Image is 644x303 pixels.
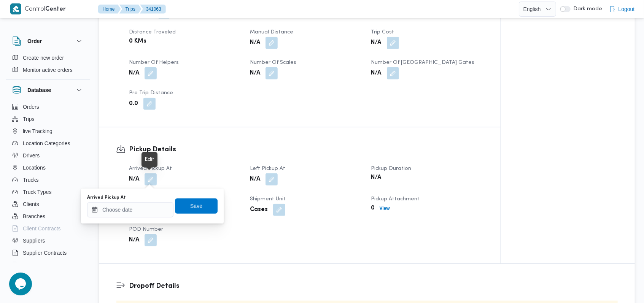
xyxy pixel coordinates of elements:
[129,144,483,155] h3: Pickup Details
[23,114,35,124] span: Trips
[371,60,475,65] span: Number of [GEOGRAPHIC_DATA] Gates
[129,175,139,184] b: N/A
[9,247,87,259] button: Supplier Contracts
[9,174,87,186] button: Trucks
[9,101,87,113] button: Orders
[606,2,638,17] button: Logout
[23,102,39,111] span: Orders
[619,5,635,14] span: Logout
[23,248,67,257] span: Supplier Contracts
[27,86,51,95] h3: Database
[9,259,87,271] button: Devices
[9,235,87,247] button: Suppliers
[250,69,260,78] b: N/A
[46,6,66,12] b: Center
[23,175,38,184] span: Trucks
[250,60,296,65] span: Number of Scales
[129,37,146,46] b: 0 KMs
[9,198,87,210] button: Clients
[129,90,173,95] span: Pre Trip Distance
[87,195,126,201] label: Arrived Pickup At
[129,227,163,232] span: POD Number
[9,186,87,198] button: Truck Types
[98,5,121,14] button: Home
[250,166,285,171] span: Left Pickup At
[23,224,61,233] span: Client Contracts
[23,139,70,148] span: Location Categories
[371,197,420,201] span: Pickup Attachment
[87,202,173,217] input: Press the down key to open a popover containing a calendar.
[190,201,202,211] span: Save
[23,236,45,245] span: Suppliers
[371,38,382,48] b: N/A
[27,36,42,46] h3: Order
[371,69,382,78] b: N/A
[119,5,142,14] button: Trips
[129,69,139,78] b: N/A
[12,36,84,46] button: Order
[9,64,87,76] button: Monitor active orders
[250,30,293,35] span: Manual Distance
[175,198,218,214] button: Save
[23,163,46,172] span: Locations
[250,205,268,214] b: Cases
[9,113,87,125] button: Trips
[9,137,87,149] button: Location Categories
[250,197,286,201] span: Shipment Unit
[12,86,84,95] button: Database
[8,273,32,295] iframe: chat widget
[145,155,154,164] div: Edit
[9,52,87,64] button: Create new order
[10,3,21,14] img: X8yXhbKr1z7QwAAAABJRU5ErkJggg==
[129,281,618,291] h3: Dropoff Details
[23,127,52,136] span: live Tracking
[571,6,603,12] span: Dark mode
[23,260,42,270] span: Devices
[371,204,375,213] b: 0
[129,166,172,171] span: Arrived Pickup At
[129,60,179,65] span: Number of Helpers
[9,149,87,162] button: Drivers
[250,38,260,48] b: N/A
[9,125,87,137] button: live Tracking
[23,151,40,160] span: Drivers
[380,206,390,211] b: View
[23,200,39,209] span: Clients
[6,101,90,265] div: Database
[371,173,382,182] b: N/A
[371,166,412,171] span: Pickup Duration
[23,65,73,75] span: Monitor active orders
[9,162,87,174] button: Locations
[9,222,87,235] button: Client Contracts
[129,236,139,245] b: N/A
[23,53,64,62] span: Create new order
[6,52,90,79] div: Order
[250,175,260,184] b: N/A
[129,99,138,108] b: 0.0
[377,204,393,213] button: View
[371,30,394,35] span: Trip Cost
[9,210,87,222] button: Branches
[23,212,45,221] span: Branches
[23,187,51,197] span: Truck Types
[140,5,166,14] button: 341063
[129,30,176,35] span: Distance Traveled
